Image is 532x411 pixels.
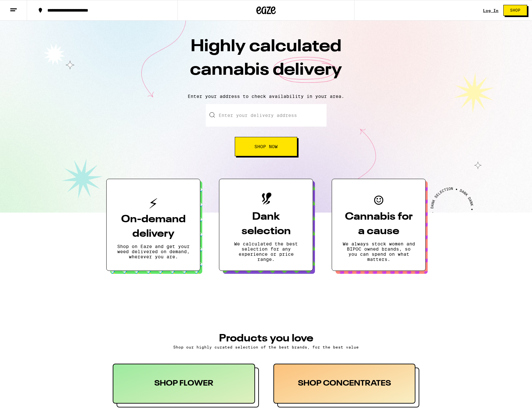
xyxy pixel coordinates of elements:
[206,104,327,127] input: Enter your delivery address
[230,241,302,262] p: We calculated the best selection for any experience or price range.
[332,179,426,271] button: Cannabis for a causeWe always stock women and BIPOC owned brands, so you can spend on what matters.
[483,8,499,13] a: Log In
[113,345,419,349] p: Shop our highly curated selection of the best brands, for the best value
[499,5,532,16] a: Shop
[117,212,190,241] h3: On-demand delivery
[342,210,415,239] h3: Cannabis for a cause
[113,364,255,404] div: SHOP FLOWER
[113,364,259,407] button: SHOP FLOWER
[219,179,313,271] button: Dank selectionWe calculated the best selection for any experience or price range.
[153,35,379,89] h1: Highly calculated cannabis delivery
[273,364,420,407] button: SHOP CONCENTRATES
[510,8,520,12] span: Shop
[254,144,278,149] span: Shop Now
[235,137,297,156] button: Shop Now
[273,364,416,404] div: SHOP CONCENTRATES
[342,241,415,262] p: We always stock women and BIPOC owned brands, so you can spend on what matters.
[113,333,419,344] h3: PRODUCTS YOU LOVE
[117,244,190,259] p: Shop on Eaze and get your weed delivered on demand, wherever you are.
[230,210,302,239] h3: Dank selection
[503,5,527,16] button: Shop
[106,179,200,271] button: On-demand deliveryShop on Eaze and get your weed delivered on demand, wherever you are.
[6,94,526,99] p: Enter your address to check availability in your area.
